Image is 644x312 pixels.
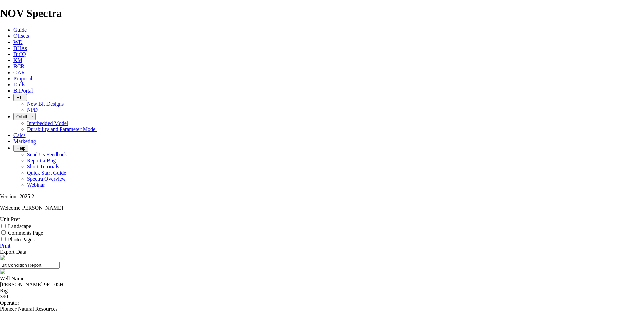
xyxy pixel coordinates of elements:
a: Calcs [13,132,26,138]
a: Send Us Feedback [27,152,67,157]
a: BHAs [13,45,27,51]
a: Guide [13,27,27,33]
a: Marketing [13,138,36,144]
label: Photo Pages [8,237,35,242]
a: NPD [27,107,38,113]
span: OrbitLite [16,114,33,119]
a: Interbedded Model [27,120,68,126]
a: Short Tutorials [27,164,59,170]
span: [PERSON_NAME] [20,205,63,211]
a: BitIQ [13,51,26,57]
a: BCR [13,63,24,69]
a: Proposal [13,76,32,81]
a: Offsets [13,33,29,39]
span: Help [16,146,25,151]
span: FTT [16,95,24,100]
a: Spectra Overview [27,176,66,182]
label: Comments Page [8,230,43,236]
a: New Bit Designs [27,101,64,107]
a: BitPortal [13,88,33,94]
a: OAR [13,70,25,75]
a: Quick Start Guide [27,170,66,176]
button: Help [13,145,28,152]
button: OrbitLite [13,113,36,120]
label: Landscape [8,223,31,229]
a: Webinar [27,182,45,188]
button: FTT [13,94,27,101]
a: Report a Bug [27,158,56,163]
a: WD [13,39,23,45]
a: KM [13,57,22,63]
a: Durability and Parameter Model [27,126,97,132]
a: Dulls [13,82,25,87]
